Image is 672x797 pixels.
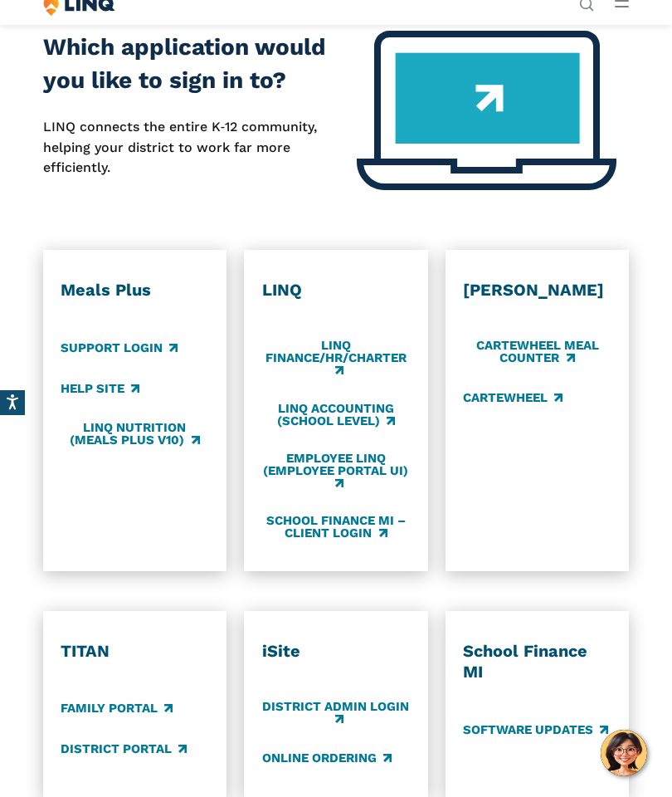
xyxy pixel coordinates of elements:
[61,339,178,357] a: Support Login
[262,749,392,767] a: Online Ordering
[61,280,209,301] h3: Meals Plus
[43,117,328,178] p: LINQ connects the entire K‑12 community, helping your district to work far more efficiently.
[61,740,187,758] a: District Portal
[262,451,411,491] a: Employee LINQ (Employee Portal UI)
[262,641,411,663] h3: iSite
[262,699,411,726] a: District Admin Login
[463,280,611,301] h3: [PERSON_NAME]
[262,339,411,379] a: LINQ Finance/HR/Charter
[61,699,173,717] a: Family Portal
[262,280,411,301] h3: LINQ
[601,730,647,776] button: Hello, have a question? Let’s chat.
[262,401,411,428] a: LINQ Accounting (school level)
[262,513,411,540] a: School Finance MI – Client Login
[61,420,209,447] a: LINQ Nutrition (Meals Plus v10)
[43,31,328,97] h2: Which application would you like to sign in to?
[463,389,562,407] a: CARTEWHEEL
[61,641,209,663] h3: TITAN
[463,339,611,366] a: CARTEWHEEL Meal Counter
[61,379,139,398] a: Help Site
[463,721,608,739] a: Software Updates
[463,641,611,683] h3: School Finance MI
